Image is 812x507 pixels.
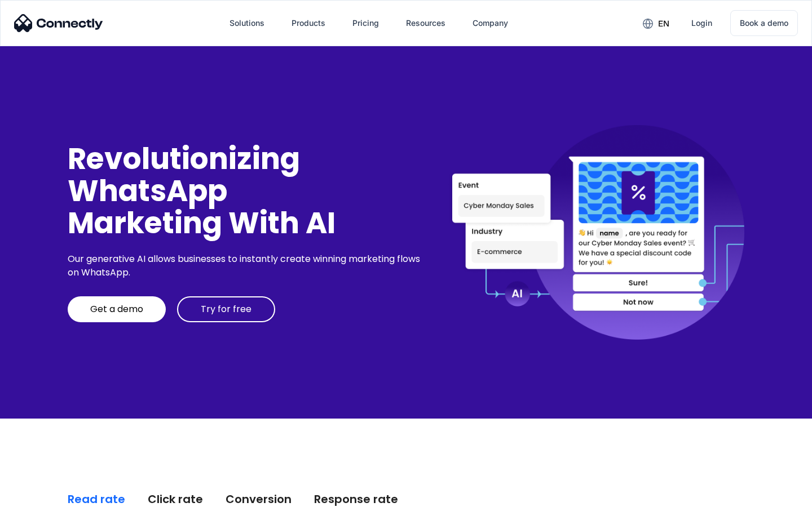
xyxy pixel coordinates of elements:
div: Resources [406,15,445,31]
div: Solutions [230,15,264,31]
div: Revolutionizing WhatsApp Marketing With AI [68,143,424,239]
div: Click rate [148,491,203,507]
div: Try for free [201,304,251,315]
div: Pricing [352,15,379,31]
div: Response rate [314,491,398,507]
a: Login [682,10,721,37]
div: Read rate [68,491,125,507]
div: Products [292,15,325,31]
div: Login [691,15,712,31]
div: Get a demo [90,304,143,315]
a: Book a demo [730,10,798,36]
a: Pricing [343,10,388,37]
a: Get a demo [68,296,166,322]
div: Conversion [226,491,292,507]
div: Company [473,15,508,31]
a: Try for free [177,296,275,322]
div: Our generative AI allows businesses to instantly create winning marketing flows on WhatsApp. [68,252,424,279]
img: Connectly Logo [14,14,103,32]
div: en [658,16,669,32]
